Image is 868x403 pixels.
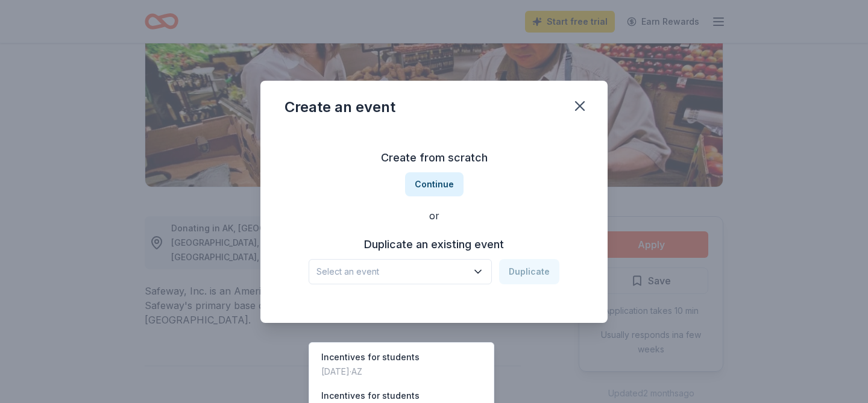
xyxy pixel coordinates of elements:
button: Select an event [309,259,492,284]
div: Incentives for students [321,389,420,403]
div: [DATE] · AZ [321,364,420,379]
div: Incentives for students [321,350,420,364]
span: Select an event [316,264,467,279]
